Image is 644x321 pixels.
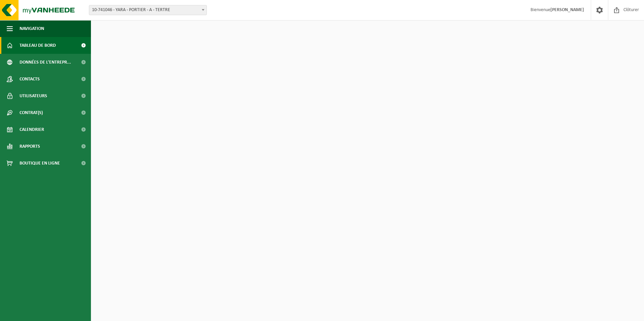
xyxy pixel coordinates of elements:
strong: [PERSON_NAME] [550,7,584,12]
span: Navigation [20,20,44,37]
span: Calendrier [20,121,44,138]
span: Rapports [20,138,40,155]
span: Tableau de bord [20,37,56,54]
span: Contrat(s) [20,104,43,121]
span: 10-741046 - YARA - PORTIER - A - TERTRE [89,5,206,15]
span: 10-741046 - YARA - PORTIER - A - TERTRE [89,5,207,15]
span: Contacts [20,71,40,87]
span: Utilisateurs [20,87,47,104]
span: Données de l'entrepr... [20,54,71,71]
span: Boutique en ligne [20,155,60,172]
